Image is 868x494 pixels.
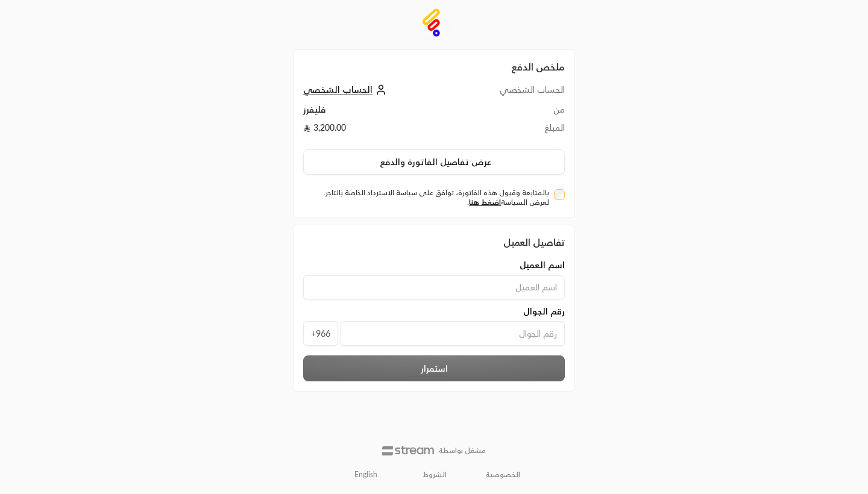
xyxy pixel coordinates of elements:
[303,60,565,74] h2: ملخص الدفع
[486,470,520,480] a: الخصوصية
[303,321,338,346] span: +966
[452,122,565,140] td: المبلغ
[418,7,450,40] img: Company Logo
[469,198,501,207] a: اضغط هنا
[303,122,452,140] td: 3,200.00
[423,470,447,480] a: الشروط
[303,275,565,299] input: اسم العميل
[308,188,549,207] label: بالمتابعة وقبول هذه الفاتورة، توافق على سياسة الاسترداد الخاصة بالتاجر. لعرض السياسة .
[303,235,565,249] div: تفاصيل العميل
[341,321,565,346] input: رقم الجوال
[523,305,565,317] span: رقم الجوال
[348,465,384,484] a: English
[452,84,565,104] td: الحساب الشخصي
[303,84,373,95] span: الحساب الشخصي
[452,104,565,122] td: من
[439,446,486,455] p: مشغل بواسطة
[303,104,452,122] td: فليفرز
[520,259,565,271] span: اسم العميل
[303,149,565,175] button: عرض تفاصيل الفاتورة والدفع
[303,84,389,95] a: الحساب الشخصي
